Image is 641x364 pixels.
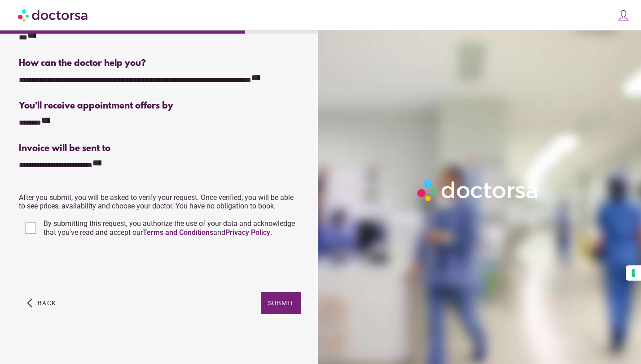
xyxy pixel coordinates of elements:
[225,228,270,237] a: Privacy Policy
[414,176,542,205] img: Logo-Doctorsa-trans-White-partial-flat.png
[19,248,155,283] iframe: reCAPTCHA
[18,5,89,25] img: Doctorsa.com
[19,58,301,69] div: How can the doctor help you?
[23,292,60,314] button: arrow_back_ios Back
[143,228,213,237] a: Terms and Conditions
[38,299,56,307] span: Back
[617,9,630,22] img: icons8-customer-100.png
[19,143,301,154] div: Invoice will be sent to
[626,265,641,281] button: Your consent preferences for tracking technologies
[19,101,301,111] div: You'll receive appointment offers by
[19,193,301,210] p: After you submit, you will be asked to verify your request. Once verified, you will be able to se...
[44,219,295,237] span: By submitting this request, you authorize the use of your data and acknowledge that you've read a...
[261,292,301,314] button: Submit
[268,299,294,307] span: Submit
